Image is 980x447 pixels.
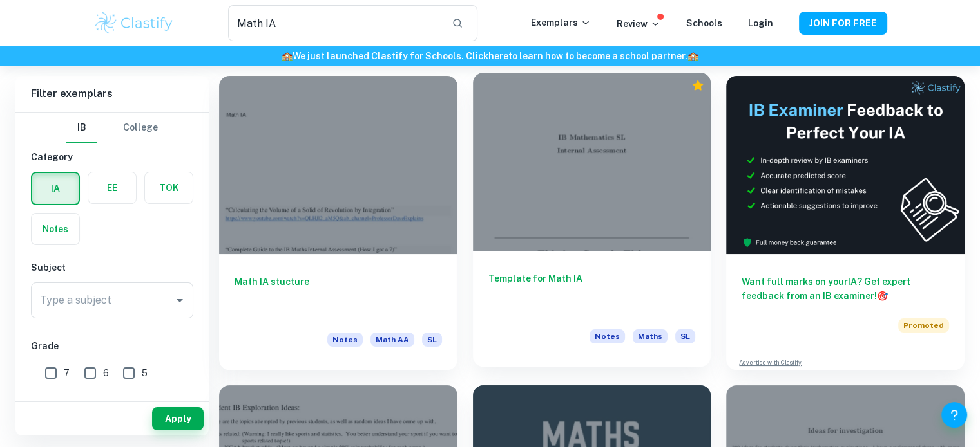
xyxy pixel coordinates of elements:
h6: Math IA stucture [235,275,442,317]
span: 3 [104,396,110,410]
img: Clastify logo [93,10,175,36]
img: Thumbnail [726,76,965,254]
a: here [488,51,508,61]
h6: Want full marks on your IA ? Get expert feedback from an IB examiner! [742,275,949,303]
button: IB [66,113,97,143]
p: Review [617,17,660,31]
button: EE [88,172,136,203]
span: Notes [327,333,363,347]
span: Math AA [370,333,414,347]
h6: Subject [31,260,193,275]
button: Notes [32,214,79,244]
a: Template for Math IANotesMathsSL [473,76,711,370]
input: Search for any exemplars... [228,5,441,41]
a: Advertise with Clastify [739,358,802,367]
h6: Grade [31,339,193,353]
div: Filter type choice [66,113,158,143]
span: Notes [590,329,625,343]
a: Login [748,18,773,28]
button: Open [171,291,189,309]
a: Math IA stuctureNotesMath AASL [219,76,457,370]
p: Exemplars [531,15,591,30]
span: 🏫 [282,51,293,61]
div: Premium [691,79,704,92]
span: 6 [103,366,109,380]
span: Promoted [898,318,949,333]
span: 1 [181,396,185,410]
span: Maths [633,329,668,343]
span: 5 [142,366,148,380]
h6: Category [31,150,193,164]
span: 🏫 [687,51,698,61]
button: IA [32,173,79,204]
span: 7 [64,366,70,380]
h6: Template for Math IA [488,271,696,314]
button: TOK [145,172,193,203]
span: SL [675,329,695,343]
button: Help and Feedback [941,402,967,428]
h6: Filter exemplars [15,76,209,112]
button: College [123,113,158,143]
h6: We just launched Clastify for Schools. Click to learn how to become a school partner. [3,49,977,63]
span: 4 [64,396,70,410]
button: Apply [152,407,204,430]
span: 2 [142,396,148,410]
span: SL [422,333,442,347]
a: Schools [686,18,722,28]
button: JOIN FOR FREE [799,12,887,35]
a: Want full marks on yourIA? Get expert feedback from an IB examiner!PromotedAdvertise with Clastify [726,76,965,370]
span: 🎯 [877,291,888,301]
